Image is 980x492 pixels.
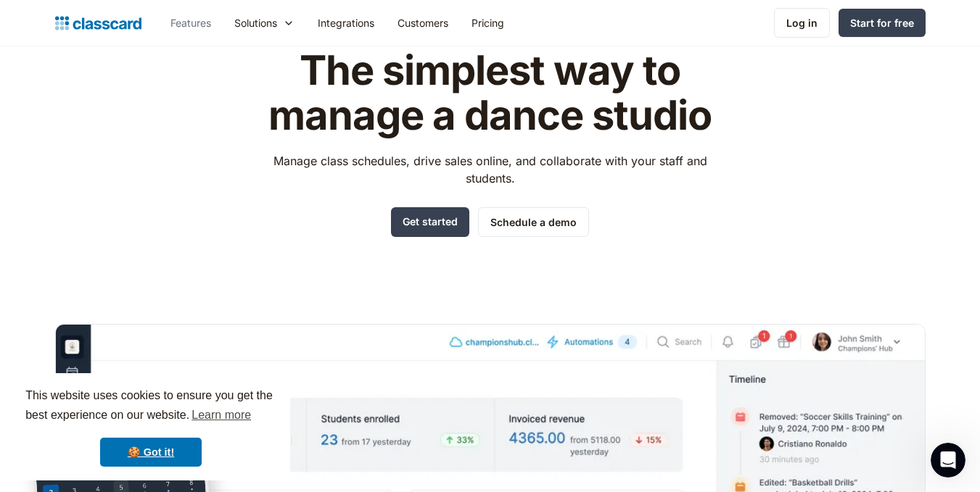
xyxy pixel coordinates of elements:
p: Manage class schedules, drive sales online, and collaborate with your staff and students. [260,152,720,187]
div: Start for free [850,15,914,30]
a: Start for free [839,9,926,37]
iframe: Intercom live chat [931,443,965,478]
div: Solutions [223,7,306,39]
a: home [55,13,141,33]
a: Features [159,7,223,39]
a: Log in [774,8,830,38]
a: Get started [391,207,469,237]
a: Schedule a demo [478,207,589,237]
a: Pricing [460,7,516,39]
a: learn more about cookies [189,404,253,426]
a: dismiss cookie message [100,438,202,467]
div: Log in [786,15,818,30]
div: cookieconsent [12,373,290,480]
div: Solutions [234,15,277,30]
span: This website uses cookies to ensure you get the best experience on our website. [25,387,276,426]
a: Integrations [306,7,386,39]
h1: The simplest way to manage a dance studio [260,49,720,138]
a: Customers [386,7,460,39]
